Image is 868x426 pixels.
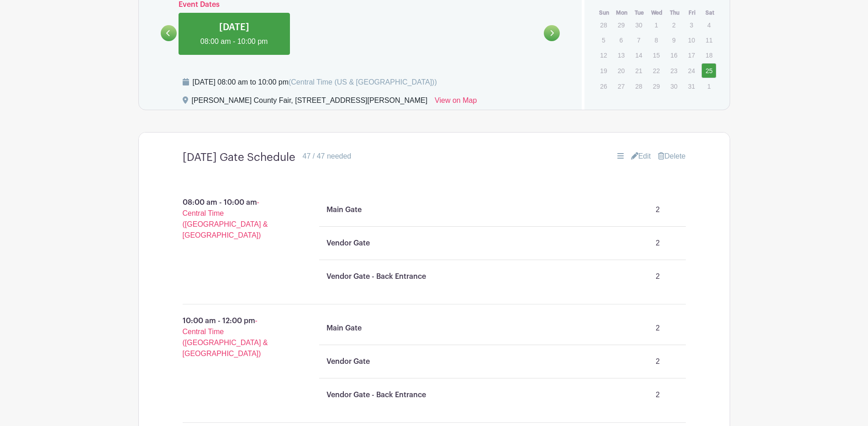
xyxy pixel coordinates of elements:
[326,271,426,282] p: Vendor Gate - Back Entrance
[649,79,664,93] p: 29
[637,352,679,371] p: 2
[637,386,679,404] p: 2
[596,79,611,93] p: 26
[631,8,648,17] th: Tue
[613,8,631,17] th: Mon
[637,201,679,219] p: 2
[701,63,716,78] a: 25
[637,267,679,286] p: 2
[631,33,646,47] p: 7
[684,64,699,78] p: 24
[183,151,295,164] h4: [DATE] Gate Schedule
[326,323,362,334] p: Main Gate
[701,79,716,93] p: 1
[649,48,664,62] p: 15
[637,319,679,337] p: 2
[666,48,681,62] p: 16
[666,8,684,17] th: Thu
[435,95,477,110] a: View on Map
[649,33,664,47] p: 8
[614,64,629,78] p: 20
[192,95,428,110] div: [PERSON_NAME] County Fair, [STREET_ADDRESS][PERSON_NAME]
[666,18,681,32] p: 2
[303,151,352,162] div: 47 / 47 needed
[649,18,664,32] p: 1
[614,18,629,32] p: 29
[666,33,681,47] p: 9
[614,48,629,62] p: 13
[631,79,646,93] p: 28
[684,33,699,47] p: 10
[649,64,664,78] p: 22
[289,78,437,86] span: (Central Time (US & [GEOGRAPHIC_DATA]))
[326,389,426,400] p: Vendor Gate - Back Entrance
[326,238,370,249] p: Vendor Gate
[326,356,370,367] p: Vendor Gate
[701,8,719,17] th: Sat
[684,8,701,17] th: Fri
[631,151,651,162] a: Edit
[614,79,629,93] p: 27
[595,8,613,17] th: Sun
[614,33,629,47] p: 6
[701,18,716,32] p: 4
[193,77,437,88] div: [DATE] 08:00 am to 10:00 pm
[684,48,699,62] p: 17
[631,18,646,32] p: 30
[161,312,298,363] p: 10:00 am - 12:00 pm
[326,204,362,215] p: Main Gate
[658,151,685,162] a: Delete
[631,64,646,78] p: 21
[701,33,716,47] p: 11
[596,33,611,47] p: 5
[177,0,544,9] h6: Event Dates
[701,48,716,62] p: 18
[648,8,666,17] th: Wed
[161,193,298,245] p: 08:00 am - 10:00 am
[596,48,611,62] p: 12
[666,64,681,78] p: 23
[684,79,699,93] p: 31
[596,18,611,32] p: 28
[666,79,681,93] p: 30
[637,234,679,252] p: 2
[684,18,699,32] p: 3
[596,64,611,78] p: 19
[631,48,646,62] p: 14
